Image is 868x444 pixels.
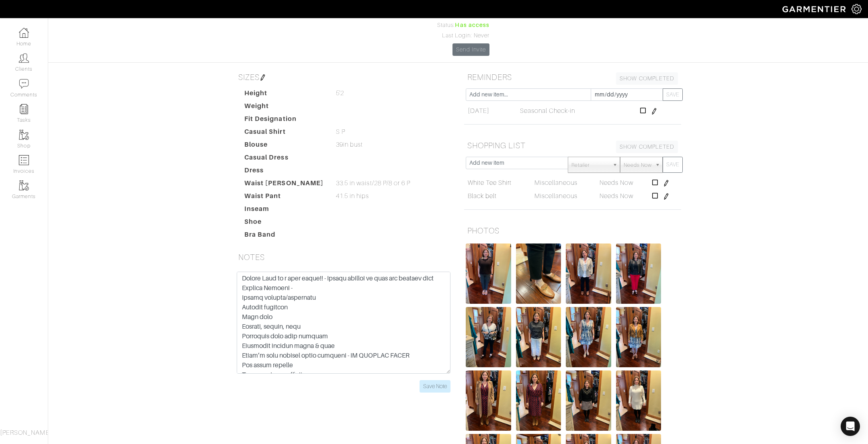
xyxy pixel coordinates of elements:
[19,155,29,165] img: orders-icon-0abe47150d42831381b5fb84f609e132dff9fe21cb692f30cb5eec754e2cba89.png
[19,104,29,114] img: reminder-icon-8004d30b9f0a5d33ae49ab947aed9ed385cf756f9e5892f1edd6e32f2345188e.png
[238,191,330,204] dt: Waist Pant
[238,88,330,101] dt: Height
[455,21,489,30] span: Has access
[336,191,369,201] span: 41.5 in hips
[19,28,29,38] img: dashboard-icon-dbcd8f5a0b271acd01030246c82b418ddd0df26cd7fceb0bd07c9910d44c42f6.png
[663,193,669,200] img: pen-cf24a1663064a2ec1b9c1bd2387e9de7a2fa800b781884d57f21acf72779bad2.png
[468,178,512,188] a: White Tee Shirt
[566,370,611,431] img: k6Z9t88bZT7dkwmR4QoX5QDj
[516,307,561,367] img: Pk2fx6wZnosZAozqRRuSHu3J
[19,79,29,89] img: comment-icon-a0a6a9ef722e966f86d9cbdc48e553b5cf19dbc54f86b18d962a5391bc8f6eb6.png
[420,380,450,393] input: Save Note
[238,230,330,243] dt: Bra Band
[237,272,450,374] textarea: LOREM ----------------------- Ipsumdol sitamet con adip elitse do eiusm, temp 561 inc Utlaboree d...
[466,370,511,431] img: EqPGu6opeX2PhS3RjejXLBsv
[616,141,678,153] a: SHOW COMPLETED
[464,137,681,153] h5: SHOPPING LIST
[464,69,681,85] h5: REMINDERS
[427,31,489,40] div: Last Login: Never
[19,180,29,190] img: garments-icon-b7da505a4dc4fd61783c78ac3ca0ef83fa9d6f193b1c9dc38574b1d14d53ca28.png
[466,88,591,101] input: Add new item...
[466,307,511,367] img: MzSHTwUWsSwePbiXcyPvqTrp
[19,53,29,63] img: clients-icon-6bae9207a08558b7cb47a8932f037763ab4055f8c8b6bfacd5dc20c3e0201464.png
[238,178,330,191] dt: Waist [PERSON_NAME]
[238,101,330,114] dt: Weight
[260,74,266,81] img: pen-cf24a1663064a2ec1b9c1bd2387e9de7a2fa800b781884d57f21acf72779bad2.png
[336,178,410,188] span: 33.5 in waist/28 P/8 or 6 P
[616,243,661,304] img: yzrTamEc6FV94iAXm8nGcFpT
[452,43,489,56] a: Send Invite
[235,69,452,85] h5: SIZES
[600,192,633,200] span: Needs Now
[663,88,683,101] button: SAVE
[571,157,609,173] span: Retailer
[235,249,452,265] h5: NOTES
[600,179,633,186] span: Needs Now
[466,243,511,304] img: XhX9QHRuM6N2YkaCPzZ6FLaf
[464,223,681,239] h5: PHOTOS
[336,88,344,98] span: 5'2
[663,180,669,186] img: pen-cf24a1663064a2ec1b9c1bd2387e9de7a2fa800b781884d57f21acf72779bad2.png
[624,157,652,173] span: Needs Now
[841,417,860,436] div: Open Intercom Messenger
[534,179,577,186] span: Miscellaneous
[238,166,330,178] dt: Dress
[468,106,489,116] span: [DATE]
[427,21,489,30] div: Status:
[468,191,497,201] a: Black belt
[520,106,575,116] span: Seasonal Check-in
[534,192,577,200] span: Miscellaneous
[616,370,661,431] img: muEo5iqAUocUUdsgqPJajMrg
[566,307,611,367] img: Hy5upGAmXNfh8RnyxYkFpLWR
[516,243,561,304] img: 6sy74pz69xfaQ62GJoyDCnjc
[616,72,678,85] a: SHOW COMPLETED
[336,140,363,149] span: 39in bust
[778,2,852,16] img: garmentier-logo-header-white-b43fb05a5012e4ada735d5af1a66efaba907eab6374d6393d1fbf88cb4ef424d.png
[466,157,568,169] input: Add new item
[238,127,330,140] dt: Casual Shirt
[19,130,29,140] img: garments-icon-b7da505a4dc4fd61783c78ac3ca0ef83fa9d6f193b1c9dc38574b1d14d53ca28.png
[238,114,330,127] dt: Fit Designation
[238,204,330,217] dt: Inseam
[238,140,330,153] dt: Blouse
[616,307,661,367] img: pdfF1Mg85b7BQs82Rgc1ud13
[238,153,330,166] dt: Casual Dress
[516,370,561,431] img: NwPxyQUxkEGx7czPxTWw2A6u
[651,108,657,115] img: pen-cf24a1663064a2ec1b9c1bd2387e9de7a2fa800b781884d57f21acf72779bad2.png
[663,157,683,173] button: SAVE
[238,217,330,230] dt: Shoe
[336,127,345,137] span: S P
[852,4,862,14] img: gear-icon-white-bd11855cb880d31180b6d7d6211b90ccbf57a29d726f0c71d8c61bd08dd39cc2.png
[566,243,611,304] img: Pm5nFGS5UgXatKZqnQHs7pG6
